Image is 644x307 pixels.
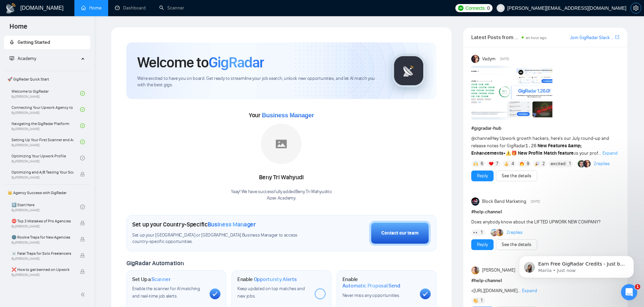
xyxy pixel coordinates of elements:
[11,199,80,214] a: 1️⃣ Start HereBy[PERSON_NAME]
[474,288,518,294] a: [URL][DOMAIN_NAME]
[80,156,85,160] span: check-circle
[471,55,479,63] img: Vadym
[471,197,479,206] img: Block Band Marketing
[550,160,567,167] span: :excited:
[231,189,332,202] div: Yaay! We have successfully added Beny Tri Wahyudi to
[496,229,503,236] img: Adrien Foula
[522,288,537,294] span: Expand
[342,276,414,289] h1: Enable
[473,298,478,303] img: 👏
[489,161,494,166] img: ❤️
[535,161,540,166] img: 🎉
[481,160,483,167] span: 6
[342,293,400,298] span: Never miss any opportunities.
[569,160,571,167] span: 1
[80,172,85,177] span: lock
[511,160,514,167] span: 4
[471,208,619,216] h1: # help-channel
[496,160,498,167] span: 7
[481,297,482,304] span: 1
[392,54,426,88] img: gigradar-logo.png
[11,273,73,277] span: By [PERSON_NAME]
[578,160,585,167] img: Alex B
[369,221,431,246] button: Contact our team
[471,219,600,225] span: Does anybody know about the LIFTED UPWORK NEW COMPANY?
[482,267,515,274] span: [PERSON_NAME]
[11,266,73,273] span: ❌ How to get banned on Upwork
[471,33,520,41] span: Latest Posts from the GigRadar Community
[615,34,619,40] a: export
[80,269,85,274] span: lock
[4,22,33,36] span: Home
[630,5,641,11] a: setting
[80,253,85,258] span: lock
[80,221,85,225] span: lock
[520,161,524,166] img: 🔥
[471,171,494,181] button: Reply
[261,124,302,164] img: placeholder.png
[132,276,170,283] h1: Set Up a
[80,123,85,128] span: check-circle
[471,266,479,274] img: Adrien Foula
[208,221,256,228] span: Business Manager
[466,4,486,12] span: Connects:
[11,250,73,257] span: ☠️ Fatal Traps for Solo Freelancers
[473,230,478,235] img: 👀
[132,232,311,245] span: Set up your [GEOGRAPHIC_DATA] or [GEOGRAPHIC_DATA] Business Manager to access country-specific op...
[635,284,640,289] span: 1
[506,229,523,236] a: 2replies
[80,91,85,96] span: check-circle
[9,40,14,44] span: rocket
[531,198,540,205] span: [DATE]
[487,4,490,12] span: 0
[473,161,478,166] img: 🙌
[80,107,85,112] span: check-circle
[594,160,610,167] a: 2replies
[80,237,85,242] span: lock
[615,34,619,40] span: export
[542,160,545,167] span: 2
[5,3,16,14] img: logo
[498,6,503,10] span: user
[11,224,73,228] span: By [PERSON_NAME]
[9,56,36,61] span: Academy
[80,291,87,298] span: double-left
[11,169,73,176] span: Optimizing and A/B Testing Your Scanner for Better Results
[496,239,537,250] button: See the details
[115,5,146,11] a: dashboardDashboard
[509,242,644,289] iframe: Intercom notifications message
[504,161,509,166] img: 👍
[11,241,73,245] span: By [PERSON_NAME]
[482,55,496,63] span: Vadym
[5,186,90,199] span: 👑 Agency Success with GigRadar
[231,172,332,183] div: Beny Tri Wahyudi
[209,53,264,71] span: GigRadar
[471,277,619,284] h1: # help-channel
[11,234,73,241] span: 🌚 Rookie Traps for New Agencies
[491,229,498,236] img: Joaquin Arcardini
[602,150,618,156] span: Expand
[502,241,531,248] a: See the details
[630,3,641,13] button: setting
[518,150,575,156] strong: New Profile Match feature:
[477,241,488,248] a: Reply
[342,282,400,289] span: Automatic Proposal Send
[527,160,529,167] span: 9
[237,286,305,299] span: Keep updated on top matches and new jobs.
[496,171,537,181] button: See the details
[471,66,552,120] img: F09AC4U7ATU-image.png
[458,5,463,11] img: upwork-logo.png
[481,229,482,236] span: 1
[471,125,619,132] h1: # gigradar-hub
[11,257,73,261] span: By [PERSON_NAME]
[262,112,314,119] span: Business Manager
[137,75,381,88] span: We're excited to have you on board. Get ready to streamline your job search, unlock new opportuni...
[11,118,80,133] a: Navigating the GigRadar PlatformBy[PERSON_NAME]
[525,143,537,149] code: 1.26
[4,36,90,49] li: Getting Started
